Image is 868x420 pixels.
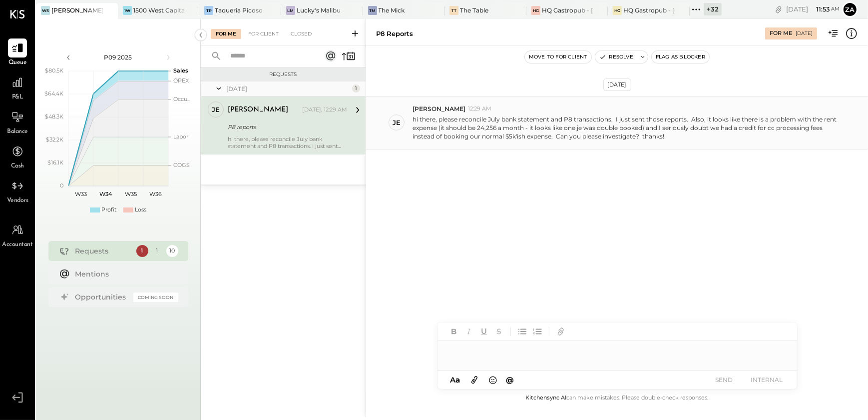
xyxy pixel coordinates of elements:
[774,4,784,14] div: copy link
[149,190,162,197] text: W36
[447,374,463,385] button: Aa
[135,206,146,214] div: Loss
[151,245,163,257] div: 1
[45,113,63,120] text: $48.3K
[796,30,813,37] div: [DATE]
[204,6,213,15] div: TP
[302,106,347,114] div: [DATE], 12:29 AM
[75,269,173,279] div: Mentions
[503,373,517,386] button: @
[125,190,137,197] text: W35
[525,51,591,63] button: Move to for client
[286,29,317,39] div: Closed
[460,6,488,14] div: The Table
[613,6,622,15] div: HG
[462,325,475,338] button: Italic
[0,107,34,136] a: Balance
[449,6,458,15] div: TT
[393,118,401,127] div: je
[2,240,33,249] span: Accountant
[166,245,178,257] div: 10
[652,51,709,63] button: Flag as Blocker
[286,6,295,15] div: LM
[215,6,263,14] div: Taqueria Picoso
[11,162,24,171] span: Cash
[173,67,188,74] text: Sales
[704,373,744,386] button: SEND
[704,3,722,15] div: + 32
[46,136,63,143] text: $32.2K
[47,159,63,166] text: $16.1K
[747,373,787,386] button: INTERNAL
[76,53,161,61] div: P09 2025
[542,6,593,14] div: HQ Gastropub - [GEOGRAPHIC_DATA]
[226,84,350,93] div: [DATE]
[99,190,112,197] text: W34
[228,135,347,149] div: hi there, please reconcile July bank statement and P8 transactions. I just sent those reports. Al...
[206,71,361,78] div: Requests
[123,6,132,15] div: 1W
[786,4,840,14] div: [DATE]
[506,375,514,384] span: @
[173,161,190,168] text: COGS
[0,38,34,67] a: Queue
[0,142,34,171] a: Cash
[75,246,131,256] div: Requests
[101,206,116,214] div: Profit
[516,325,529,338] button: Unordered List
[7,196,28,205] span: Vendors
[554,325,567,338] button: Add URL
[468,105,491,113] span: 12:29 AM
[12,93,23,102] span: P&L
[352,84,360,92] div: 1
[413,115,838,140] p: hi there, please reconcile July bank statement and P8 transactions. I just sent those reports. Al...
[133,292,178,302] div: Coming Soon
[75,292,128,302] div: Opportunities
[228,122,344,132] div: P8 reports
[603,78,631,91] div: [DATE]
[0,73,34,102] a: P&L
[45,67,63,74] text: $80.5K
[211,29,241,39] div: For Me
[492,325,505,338] button: Strikethrough
[447,325,460,338] button: Bold
[623,6,675,14] div: HQ Gastropub - [GEOGRAPHIC_DATA]
[477,325,490,338] button: Underline
[44,90,63,97] text: $64.4K
[455,375,460,384] span: a
[379,6,405,14] div: The Mick
[7,127,28,136] span: Balance
[0,176,34,205] a: Vendors
[297,6,341,14] div: Lucky's Malibu
[173,95,190,102] text: Occu...
[133,6,185,14] div: 1500 West Capital LP
[243,29,284,39] div: For Client
[212,105,220,114] div: je
[376,29,413,38] div: P8 reports
[368,6,377,15] div: TM
[8,58,27,67] span: Queue
[413,104,465,113] span: [PERSON_NAME]
[75,190,87,197] text: W33
[173,133,188,140] text: Labor
[770,29,792,37] div: For Me
[173,77,189,84] text: OPEX
[51,6,103,14] div: [PERSON_NAME]
[41,6,50,15] div: WS
[595,51,637,63] button: Resolve
[531,6,540,15] div: HG
[842,1,858,17] button: Za
[136,245,148,257] div: 1
[0,220,34,249] a: Accountant
[60,182,63,189] text: 0
[228,105,288,115] div: [PERSON_NAME]
[531,325,544,338] button: Ordered List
